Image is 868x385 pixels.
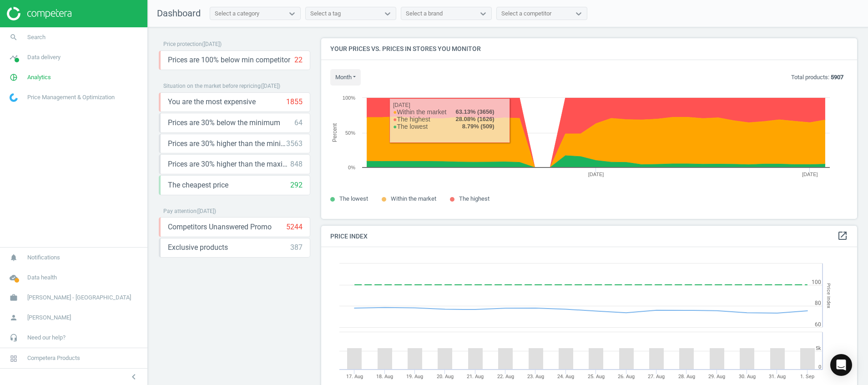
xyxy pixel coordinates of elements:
tspan: 1. Sep [800,374,814,380]
span: Competera Products [27,354,80,362]
a: open_in_new [837,230,848,242]
div: Open Intercom Messenger [830,354,852,376]
tspan: 19. Aug [406,374,423,380]
tspan: 24. Aug [557,374,574,380]
div: 1855 [286,97,303,107]
i: chevron_left [128,371,139,382]
tspan: 26. Aug [618,374,635,380]
span: Dashboard [157,8,201,19]
span: Prices are 100% below min competitor [168,55,290,65]
tspan: Percent [332,123,338,142]
span: Data health [27,274,57,282]
tspan: [DATE] [588,172,604,177]
button: month [330,69,361,86]
span: Situation on the market before repricing [163,83,261,89]
tspan: 27. Aug [648,374,665,380]
text: 100% [343,95,355,101]
tspan: Price Index [826,283,832,308]
div: Select a tag [310,10,341,18]
text: 0% [348,165,355,170]
tspan: 21. Aug [467,374,484,380]
span: ( [DATE] ) [261,83,280,89]
i: person [5,309,22,326]
b: 5907 [831,74,843,81]
span: The cheapest price [168,180,228,190]
tspan: 22. Aug [497,374,514,380]
div: Select a competitor [501,10,551,18]
tspan: 30. Aug [739,374,756,380]
div: 387 [290,243,303,253]
h4: Your prices vs. prices in stores you monitor [321,38,857,60]
span: Price protection [163,41,202,47]
div: 3563 [286,139,303,149]
tspan: [DATE] [802,172,818,177]
span: ( [DATE] ) [202,41,222,47]
div: 5244 [286,222,303,232]
div: 64 [294,118,303,128]
div: 848 [290,159,303,169]
p: Total products: [791,73,843,81]
text: 80 [815,300,821,306]
img: wGWNvw8QSZomAAAAABJRU5ErkJggg== [10,93,18,102]
i: notifications [5,249,22,266]
i: search [5,29,22,46]
text: 100 [812,279,821,285]
span: You are the most expensive [168,97,256,107]
text: 5k [816,345,821,351]
span: Prices are 30% below the minimum [168,118,280,128]
span: [PERSON_NAME] [27,314,71,322]
span: Exclusive products [168,243,228,253]
tspan: 23. Aug [527,374,544,380]
span: Prices are 30% higher than the minimum [168,139,286,149]
i: open_in_new [837,230,848,241]
span: Notifications [27,253,60,262]
div: Select a category [215,10,259,18]
span: Need our help? [27,334,66,342]
span: Data delivery [27,53,61,61]
span: Prices are 30% higher than the maximal [168,159,290,169]
text: 0 [818,364,821,370]
text: 60 [815,321,821,328]
span: ( [DATE] ) [197,208,216,214]
span: The highest [459,195,490,202]
span: Pay attention [163,208,197,214]
i: headset_mic [5,329,22,346]
span: Within the market [391,195,436,202]
i: timeline [5,49,22,66]
span: Price Management & Optimization [27,93,115,101]
tspan: 25. Aug [588,374,605,380]
text: 50% [345,130,355,136]
span: [PERSON_NAME] - [GEOGRAPHIC_DATA] [27,294,131,302]
tspan: 28. Aug [678,374,695,380]
tspan: 20. Aug [437,374,454,380]
span: Analytics [27,73,51,81]
div: 22 [294,55,303,65]
button: chevron_left [122,371,145,383]
i: cloud_done [5,269,22,286]
h4: Price Index [321,226,857,247]
i: work [5,289,22,306]
tspan: 18. Aug [376,374,393,380]
img: ajHJNr6hYgQAAAAASUVORK5CYII= [7,7,71,20]
tspan: 17. Aug [346,374,363,380]
div: Select a brand [406,10,443,18]
span: Competitors Unanswered Promo [168,222,272,232]
span: The lowest [339,195,368,202]
i: pie_chart_outlined [5,69,22,86]
span: Search [27,33,45,41]
tspan: 31. Aug [769,374,786,380]
div: 292 [290,180,303,190]
tspan: 29. Aug [708,374,725,380]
